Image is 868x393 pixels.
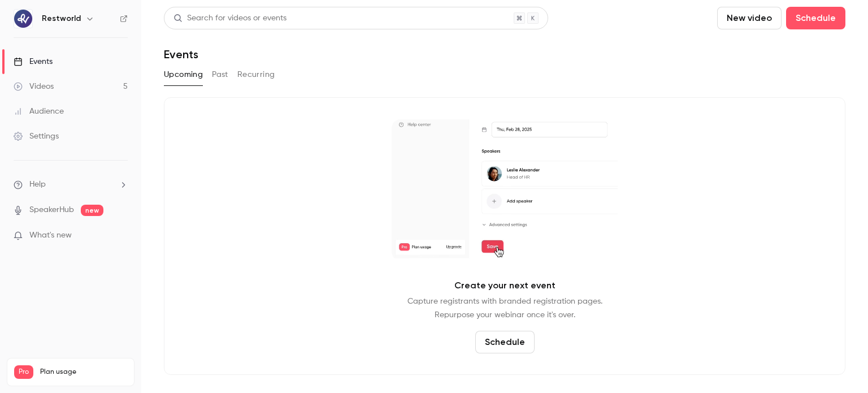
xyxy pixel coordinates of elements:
[114,231,128,241] iframe: Noticeable Trigger
[81,205,103,216] span: new
[717,7,782,29] button: New video
[164,47,198,61] h1: Events
[40,368,127,377] span: Plan usage
[14,10,32,28] img: Restworld
[173,12,287,24] div: Search for videos or events
[454,279,555,292] p: Create your next event
[42,13,81,24] h6: Restworld
[14,365,33,379] span: Pro
[14,106,64,117] div: Audience
[14,131,59,142] div: Settings
[29,179,46,191] span: Help
[212,66,228,84] button: Past
[14,81,54,92] div: Videos
[14,179,128,191] li: help-dropdown-opener
[407,295,602,322] p: Capture registrants with branded registration pages. Repurpose your webinar once it's over.
[29,230,72,241] span: What's new
[164,66,203,84] button: Upcoming
[237,66,275,84] button: Recurring
[786,7,845,29] button: Schedule
[475,331,535,353] button: Schedule
[29,204,74,216] a: SpeakerHub
[14,56,53,67] div: Events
